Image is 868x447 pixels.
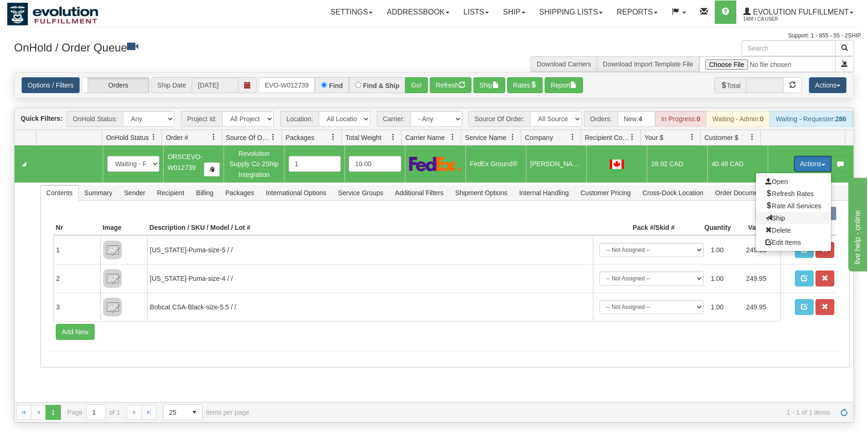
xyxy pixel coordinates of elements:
span: Customer $ [704,133,738,142]
td: 249.95 [742,239,778,261]
td: FedEx Ground® [465,146,526,182]
div: live help - online [7,6,87,17]
div: New: [618,111,655,127]
button: Actions [794,156,831,172]
a: Reports [610,0,665,24]
td: [PERSON_NAME] [526,146,586,182]
strong: 0 [696,115,700,123]
button: Copy to clipboard [204,162,220,176]
h3: OnHold / Order Queue [14,40,427,54]
td: 1.00 [707,268,743,289]
strong: 286 [835,115,846,123]
button: Search [835,40,854,56]
span: Packages [285,133,314,142]
span: OnHold Status: [67,111,123,127]
label: Quick Filters: [21,114,62,123]
img: 8DAB37Fk3hKpn3AAAAAElFTkSuQmCC [103,269,122,288]
span: Packages [220,185,260,200]
span: Total Weight [345,133,382,142]
span: 25 [169,408,181,417]
strong: 4 [639,115,643,123]
span: Rate All Services [765,202,822,210]
span: Additional Filters [389,185,449,200]
span: items per page [163,404,249,420]
span: Ship Date [151,77,192,93]
input: Import [699,56,836,72]
a: Ship [496,0,532,24]
img: logo1488.jpg [7,2,98,26]
label: Find [329,82,343,89]
a: Settings [323,0,380,24]
th: Description / SKU / Model / Lot # [147,220,593,235]
th: Value [733,220,780,235]
td: [US_STATE]-Puma-size-4 / / [147,264,593,293]
button: Actions [809,77,846,93]
td: 249.95 [742,296,778,318]
img: CA [610,160,624,169]
strong: 0 [760,115,763,123]
input: Search [741,40,836,56]
span: Order Documents [710,185,772,200]
a: Company filter column settings [565,129,581,145]
a: Recipient Country filter column settings [624,129,640,145]
span: Billing [190,185,219,200]
span: Total [714,77,747,93]
a: Download Import Template File [603,60,693,68]
a: Collapse [18,158,30,170]
span: select [187,405,202,420]
span: Summary [79,185,118,200]
span: Recipient [151,185,190,200]
a: Your $ filter column settings [684,129,700,145]
a: Order # filter column settings [206,129,222,145]
span: Shipment Options [449,185,513,200]
a: Download Carriers [537,60,591,68]
a: Shipping lists [532,0,610,24]
a: Open [756,176,831,188]
a: OnHold Status filter column settings [146,129,162,145]
span: Orders: [584,111,618,127]
span: 1 - 1 of 1 items [262,409,830,416]
a: Addressbook [380,0,456,24]
span: Carrier Name [405,133,445,142]
span: Page of 1 [67,404,120,420]
td: [US_STATE]-Puma-size-5 / / [147,235,593,264]
a: Packages filter column settings [325,129,341,145]
span: Page 1 [45,405,60,420]
input: Order # [259,77,315,93]
label: Orders [82,78,149,93]
span: Ship [765,214,785,222]
iframe: chat widget [846,176,867,271]
span: Sender [119,185,151,200]
td: 1.00 [707,239,743,261]
button: Ship [473,77,505,93]
img: 8DAB37Fk3hKpn3AAAAAElFTkSuQmCC [103,298,122,316]
div: Waiting - Admin: [706,111,770,127]
span: Location: [280,111,319,127]
span: ORSCEVO-W012739 [168,153,203,171]
a: Total Weight filter column settings [385,129,401,145]
span: Edit Items [765,239,801,246]
span: Order # [166,133,188,142]
td: Bobcat CSA-Black-size-5.5 / / [147,293,593,321]
button: Refresh [430,77,471,93]
span: Internal Handling [514,185,575,200]
td: 3 [53,293,100,321]
span: Evolution Fulfillment [751,8,849,16]
td: 28.92 CAD [647,146,707,182]
span: Refresh Rates [765,190,814,198]
img: FedEx [409,156,461,171]
span: Service Name [465,133,506,142]
span: Recipient Country [585,133,629,142]
div: Waiting - Requester: [770,111,852,127]
a: Carrier Name filter column settings [445,129,461,145]
span: Customer Pricing [575,185,636,200]
span: Your $ [644,133,663,142]
td: 1 [53,235,100,264]
input: Page 1 [87,405,105,420]
a: Refresh [837,405,852,420]
span: 1488 / CA User [743,15,814,24]
span: Cross-Dock Location [637,185,709,200]
a: Evolution Fulfillment 1488 / CA User [736,0,861,24]
label: Find & Ship [363,82,400,89]
td: 2 [53,264,100,293]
